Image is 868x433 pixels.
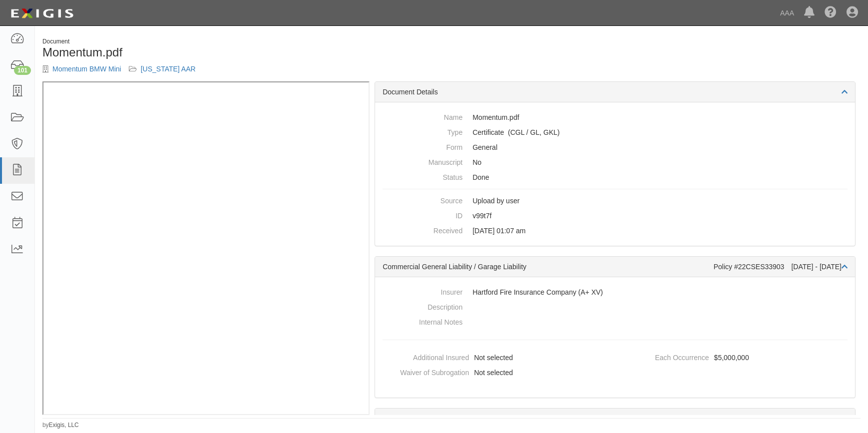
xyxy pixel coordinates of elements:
dd: General [383,140,848,155]
div: Policy #22CSES33903 [DATE] - [DATE] [714,414,848,424]
dd: v99t7f [383,208,848,223]
dd: $5,000,000 [619,350,851,365]
a: AAA [775,3,799,23]
div: Commercial General Liability / Garage Liability [383,262,714,272]
dt: Received [383,223,462,236]
dd: Done [383,170,848,185]
dt: Each Occurrence [619,350,709,363]
dt: Additional Insured [379,350,469,363]
i: Help Center - Complianz [825,7,837,19]
dt: Description [383,300,462,312]
small: by [42,421,79,430]
dt: Status [383,170,462,182]
dd: Commercial General Liability / Garage Liability Garage Keepers Liability [383,125,848,140]
dt: Type [383,125,462,137]
div: Garage Keepers Liability [383,414,714,424]
div: Document [42,37,444,46]
div: Policy #22CSES33903 [DATE] - [DATE] [714,262,848,272]
img: logo-5460c22ac91f19d4615b14bd174203de0afe785f0fc80cf4dbbc73dc1793850b.png [7,4,76,22]
dt: Waiver of Subrogation [379,365,469,378]
dt: ID [383,208,462,221]
dd: Hartford Fire Insurance Company (A+ XV) [383,285,848,300]
dd: Momentum.pdf [383,110,848,125]
h1: Momentum.pdf [42,46,444,59]
dd: [DATE] 01:07 am [383,223,848,238]
dt: Insurer [383,285,462,297]
a: [US_STATE] AAR [141,65,196,73]
a: Momentum BMW Mini [52,65,121,73]
div: Document Details [375,82,855,102]
dd: Not selected [379,350,611,365]
dt: Source [383,193,462,206]
div: 101 [14,66,31,75]
dd: No [383,155,848,170]
dt: Manuscript [383,155,462,167]
dd: Upload by user [383,193,848,208]
dt: Form [383,140,462,152]
dt: Internal Notes [383,315,462,327]
dt: Name [383,110,462,122]
dd: Not selected [379,365,611,380]
a: Exigis, LLC [49,422,79,429]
